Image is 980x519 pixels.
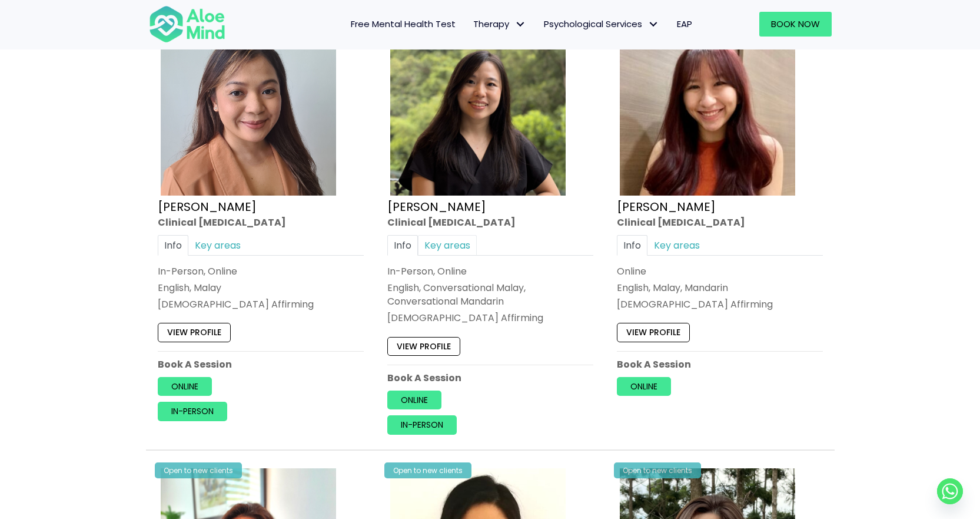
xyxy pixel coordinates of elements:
a: Key areas [188,235,247,256]
a: View profile [158,323,231,342]
a: [PERSON_NAME] [617,199,716,215]
div: Clinical [MEDICAL_DATA] [387,216,593,229]
div: Online [617,265,823,278]
a: Key areas [647,235,706,256]
a: View profile [617,323,690,342]
nav: Menu [241,12,701,37]
a: [PERSON_NAME] [387,199,486,215]
p: English, Malay [158,281,364,295]
div: [DEMOGRAPHIC_DATA] Affirming [387,311,593,325]
p: Book A Session [617,358,823,371]
a: Psychological ServicesPsychological Services: submenu [535,12,668,37]
p: Book A Session [387,371,593,385]
img: Hooi ting Clinical Psychologist [390,20,566,196]
a: Info [158,235,188,256]
p: Book A Session [158,358,364,371]
p: English, Malay, Mandarin [617,281,823,295]
span: Free Mental Health Test [351,18,456,30]
span: EAP [677,18,692,30]
span: Therapy: submenu [512,16,529,33]
div: [DEMOGRAPHIC_DATA] Affirming [158,297,364,311]
span: Book Now [771,18,820,30]
a: TherapyTherapy: submenu [464,12,535,37]
a: EAP [668,12,701,37]
a: Online [387,391,441,409]
p: English, Conversational Malay, Conversational Mandarin [387,281,593,308]
span: Therapy [473,18,526,30]
div: Clinical [MEDICAL_DATA] [158,216,364,229]
a: Whatsapp [937,478,963,504]
div: Open to new clients [614,462,701,478]
img: Aloe mind Logo [149,5,225,44]
div: Open to new clients [155,462,242,478]
span: Psychological Services [544,18,659,30]
div: Open to new clients [384,462,471,478]
a: In-person [158,402,227,421]
a: Online [158,377,212,396]
div: Clinical [MEDICAL_DATA] [617,216,823,229]
a: Free Mental Health Test [342,12,464,37]
a: In-person [387,415,457,434]
a: [PERSON_NAME] [158,199,257,215]
a: Book Now [759,12,832,37]
a: Info [387,235,418,256]
a: View profile [387,337,460,356]
img: Jean-300×300 [620,20,795,196]
a: Online [617,377,671,396]
a: Info [617,235,647,256]
img: Hanna Clinical Psychologist [161,20,336,196]
div: [DEMOGRAPHIC_DATA] Affirming [617,297,823,311]
a: Key areas [418,235,477,256]
span: Psychological Services: submenu [645,16,662,33]
div: In-Person, Online [158,265,364,278]
div: In-Person, Online [387,265,593,278]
